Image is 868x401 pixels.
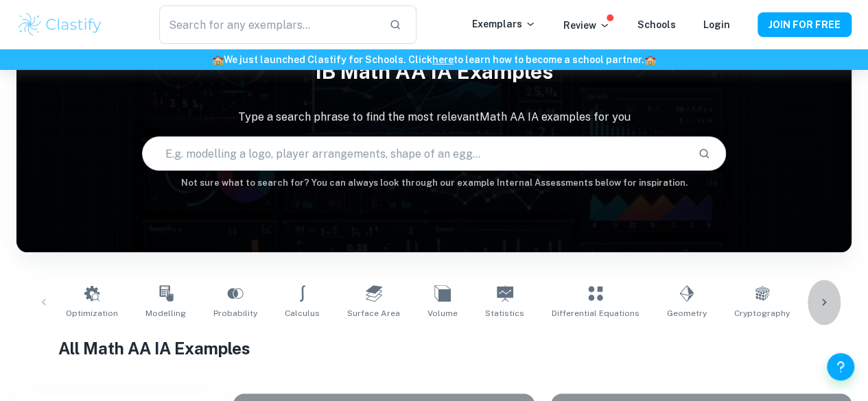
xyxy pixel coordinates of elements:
p: Review [563,18,610,33]
span: Cryptography [734,307,790,319]
span: 🏫 [644,54,656,65]
input: Search for any exemplars... [159,5,379,44]
span: Volume [427,307,458,319]
img: Clastify logo [16,11,104,38]
span: Statistics [485,307,524,319]
h6: We just launched Clastify for Schools. Click to learn how to become a school partner. [3,52,865,67]
span: Modelling [145,307,186,319]
input: E.g. modelling a logo, player arrangements, shape of an egg... [143,134,688,173]
button: Search [692,142,716,165]
a: here [432,54,454,65]
a: Login [703,19,730,30]
p: Type a search phrase to find the most relevant Math AA IA examples for you [16,109,852,125]
span: Differential Equations [552,307,640,319]
span: Probability [213,307,257,319]
button: Help and Feedback [827,353,854,380]
p: Exemplars [472,16,536,32]
span: 🏫 [212,54,224,65]
span: Calculus [285,307,320,319]
h1: IB Math AA IA examples [16,51,852,93]
a: Schools [637,19,676,30]
span: Optimization [66,307,118,319]
button: JOIN FOR FREE [758,12,852,37]
span: Geometry [667,307,707,319]
span: Surface Area [347,307,400,319]
h1: All Math AA IA Examples [58,336,810,361]
h6: Not sure what to search for? You can always look through our example Internal Assessments below f... [16,176,852,190]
